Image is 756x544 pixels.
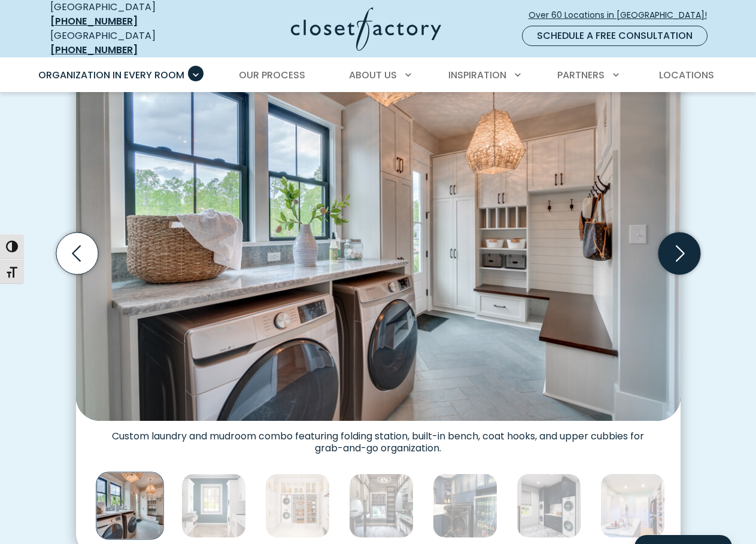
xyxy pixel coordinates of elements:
span: Locations [659,68,714,82]
figcaption: Custom laundry and mudroom combo featuring folding station, built-in bench, coat hooks, and upper... [76,421,681,454]
a: Schedule a Free Consultation [522,26,708,46]
img: Laundry rom with beverage fridge in calm sea melamine [433,473,497,538]
nav: Primary Menu [30,59,727,92]
div: [GEOGRAPHIC_DATA] [50,29,197,57]
button: Previous slide [51,228,103,279]
span: Organization in Every Room [38,68,184,82]
span: Over 60 Locations in [GEOGRAPHIC_DATA]! [529,9,716,22]
span: About Us [349,68,397,82]
span: Partners [557,68,605,82]
img: Custom laundry room and mudroom with folding station, built-in bench, coat hooks, and white shake... [76,53,681,421]
span: Inspiration [448,68,506,82]
img: Stacked washer & dryer inside walk-in closet with custom cabinetry and shelving. [600,473,665,538]
a: Over 60 Locations in [GEOGRAPHIC_DATA]! [528,5,717,26]
span: Our Process [239,68,305,82]
img: Custom laundry room with ladder for high reach items and fabric rolling laundry bins [349,473,414,538]
a: [PHONE_NUMBER] [50,14,138,28]
img: Custom laundry room with gold hanging rod, glass door cabinets, and concealed laundry storage [265,473,330,538]
button: Next slide [654,228,705,279]
img: Laundry room with dual washer and dryer with folding station and dark blue upper cabinetry [517,473,581,538]
img: Custom laundry room and mudroom with folding station, built-in bench, coat hooks, and white shake... [96,472,163,539]
a: [PHONE_NUMBER] [50,43,138,57]
img: Custom laundry room with pull-out ironing board and laundry sink [181,473,246,538]
img: Closet Factory Logo [291,7,441,51]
